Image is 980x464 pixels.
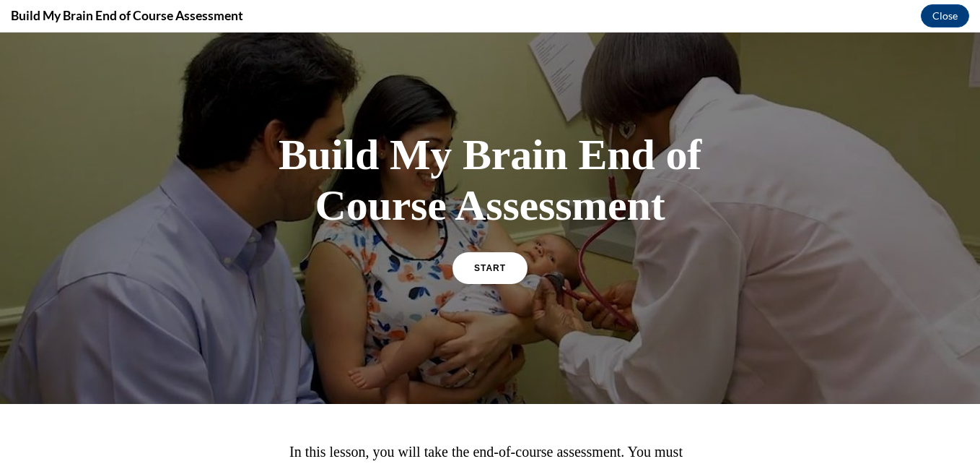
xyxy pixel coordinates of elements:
[11,7,243,25] h4: Build My Brain End of Course Assessment
[452,220,528,252] a: START
[274,97,706,198] h1: Build My Brain End of Course Assessment
[474,231,506,241] span: START
[921,4,969,27] button: Close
